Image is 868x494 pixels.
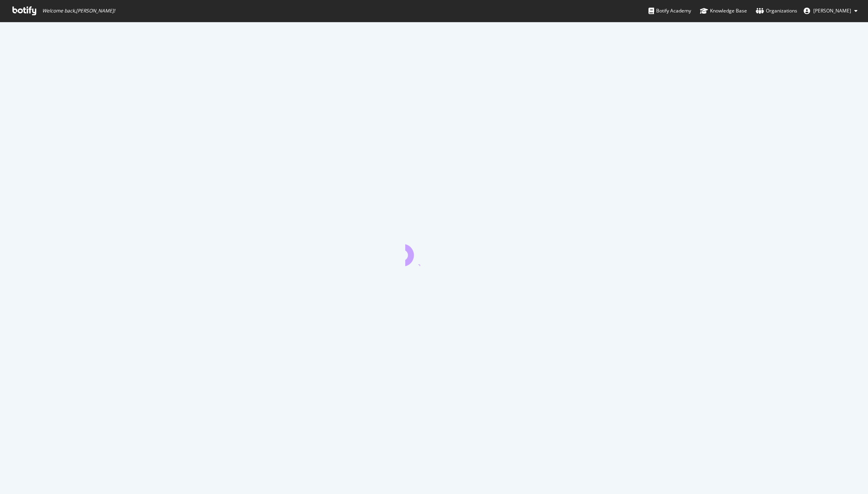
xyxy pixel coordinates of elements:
[797,4,864,17] button: [PERSON_NAME]
[756,7,797,15] div: Organizations
[42,8,115,14] span: Welcome back, [PERSON_NAME] !
[648,7,691,15] div: Botify Academy
[813,7,851,14] span: Jamie Cottle
[700,7,747,15] div: Knowledge Base
[405,237,463,266] div: animation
